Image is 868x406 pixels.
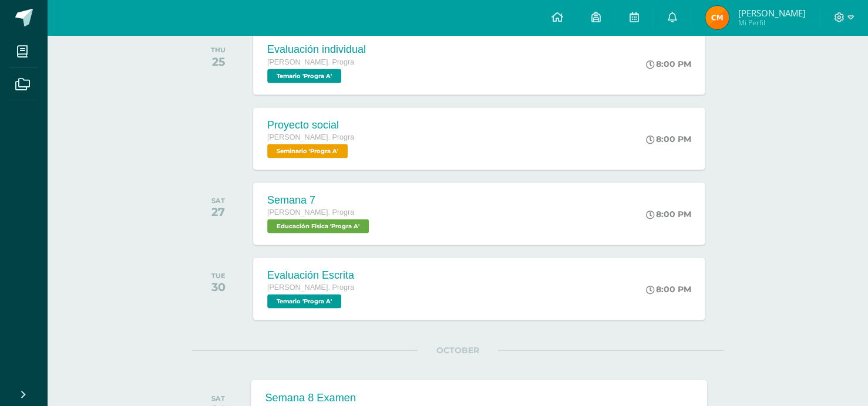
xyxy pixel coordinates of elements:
[211,279,226,293] div: 30
[211,394,226,402] div: SAT
[705,6,729,29] img: 5a7fe5a04ae3632bcbf4a2fdf366fc56.png
[267,269,354,281] div: Evaluación Escrita
[418,344,498,355] span: OCTOBER
[267,119,354,131] div: Proyecto social
[738,18,805,28] span: Mi Perfil
[267,208,354,216] span: [PERSON_NAME]. Progra
[267,294,341,308] span: Temario 'Progra A'
[265,391,371,404] div: Semana 8 Examen
[267,57,354,66] span: [PERSON_NAME]. Progra
[211,54,226,68] div: 25
[738,7,805,19] span: [PERSON_NAME]
[645,58,691,69] div: 8:00 PM
[267,283,354,291] span: [PERSON_NAME]. Progra
[645,208,691,219] div: 8:00 PM
[267,133,354,141] span: [PERSON_NAME]. Progra
[267,194,372,206] div: Semana 7
[211,271,226,279] div: TUE
[211,196,225,204] div: SAT
[267,69,341,83] span: Temario 'Progra A'
[211,46,226,54] div: THU
[267,144,348,158] span: Seminario 'Progra A'
[645,133,691,144] div: 8:00 PM
[267,219,369,233] span: Educación Física 'Progra A'
[211,204,225,218] div: 27
[267,43,366,56] div: Evaluación individual
[645,283,691,294] div: 8:00 PM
